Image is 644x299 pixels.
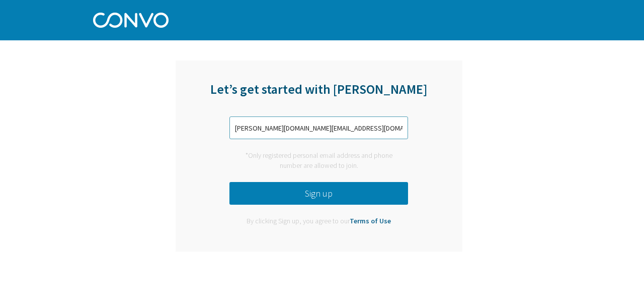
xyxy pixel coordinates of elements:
a: Terms of Use [350,216,391,225]
input: Enter phone number or email address [229,116,408,139]
div: *Only registered personal email address and phone number are allowed to join. [229,151,408,170]
button: Sign up [229,182,408,205]
div: Let’s get started with [PERSON_NAME] [176,81,462,110]
div: By clicking Sign up, you agree to our [239,216,398,226]
img: Convo Logo [93,10,169,28]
